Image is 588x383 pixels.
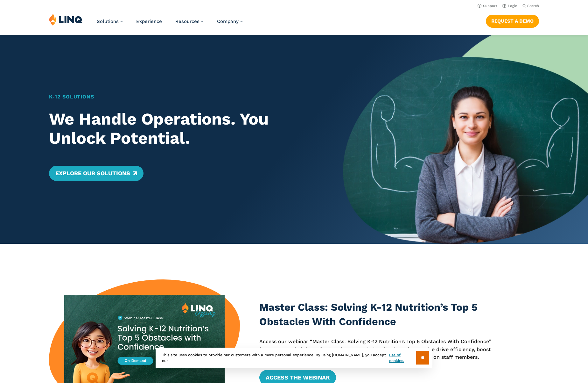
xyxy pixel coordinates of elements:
[502,4,517,8] a: Login
[97,18,123,24] a: Solutions
[522,4,539,8] button: Open Search Bar
[49,93,319,101] h1: K‑12 Solutions
[478,4,497,8] a: Support
[156,348,432,368] div: This site uses cookies to provide our customers with a more personal experience. By using [DOMAIN...
[175,18,199,24] span: Resources
[49,166,143,181] a: Explore Our Solutions
[97,18,119,24] span: Solutions
[259,300,497,329] h3: Master Class: Solving K-12 Nutrition’s Top 5 Obstacles With Confidence
[49,110,319,148] h2: We Handle Operations. You Unlock Potential.
[527,4,539,8] span: Search
[343,35,588,244] img: Home Banner
[217,18,243,24] a: Company
[175,18,204,24] a: Resources
[259,338,497,361] p: Access our webinar “Master Class: Solving K-12 Nutrition’s Top 5 Obstacles With Confidence” for a...
[486,13,539,27] nav: Button Navigation
[97,13,243,34] nav: Primary Navigation
[217,18,239,24] span: Company
[389,352,416,364] a: use of cookies.
[486,15,539,27] a: Request a Demo
[49,13,83,25] img: LINQ | K‑12 Software
[136,18,162,24] a: Experience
